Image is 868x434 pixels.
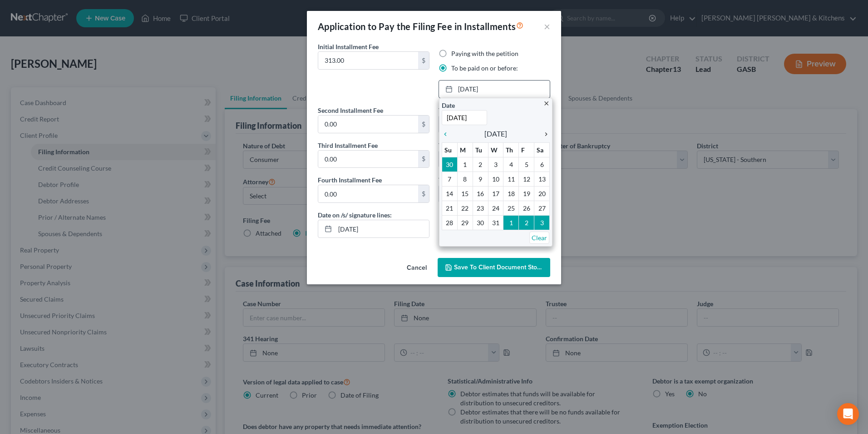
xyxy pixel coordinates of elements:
td: 15 [457,186,473,201]
label: To be paid on or before: [439,175,505,185]
label: Second Installment Fee [318,106,383,115]
label: Paying with the petition [451,49,518,58]
td: 4 [503,157,519,172]
th: Su [442,142,458,157]
input: MM/DD/YYYY [335,220,429,237]
th: W [488,142,503,157]
span: [DATE] [484,128,507,139]
td: 30 [473,215,488,230]
td: 26 [519,201,534,215]
a: [DATE] [439,81,550,98]
label: To be paid on or before: [439,106,505,115]
th: M [457,142,473,157]
td: 1 [457,157,473,172]
label: Date [442,101,455,110]
td: 28 [442,215,458,230]
label: Initial Installment Fee [318,42,379,51]
td: 2 [519,215,534,230]
label: Fourth Installment Fee [318,175,382,185]
td: 3 [534,215,550,230]
td: 11 [503,172,519,186]
td: 21 [442,201,458,215]
td: 29 [457,215,473,230]
td: 17 [488,186,503,201]
td: 30 [442,157,458,172]
td: 25 [503,201,519,215]
div: $ [418,52,429,69]
input: 0.00 [318,151,418,168]
a: close [543,98,550,108]
div: Application to Pay the Filing Fee in Installments [318,20,523,33]
td: 3 [488,157,503,172]
div: $ [418,151,429,168]
td: 19 [519,186,534,201]
td: 10 [488,172,503,186]
td: 8 [457,172,473,186]
td: 16 [473,186,488,201]
td: 22 [457,201,473,215]
td: 2 [473,157,488,172]
td: 13 [534,172,550,186]
th: Tu [473,142,488,157]
input: 0.00 [318,185,418,202]
th: F [519,142,534,157]
td: 7 [442,172,458,186]
label: To be paid on or before: [451,64,518,73]
td: 31 [488,215,503,230]
td: 12 [519,172,534,186]
input: 0.00 [318,116,418,133]
a: chevron_left [442,128,454,139]
a: chevron_right [538,128,550,139]
i: close [543,100,550,107]
input: 0.00 [318,52,418,69]
div: $ [418,116,429,133]
i: chevron_right [538,131,550,138]
td: 24 [488,201,503,215]
button: Cancel [399,259,434,277]
td: 23 [473,201,488,215]
div: Open Intercom Messenger [837,403,859,425]
td: 14 [442,186,458,201]
button: Save to Client Document Storage [438,258,550,277]
td: 27 [534,201,550,215]
td: 9 [473,172,488,186]
label: Third Installment Fee [318,141,378,150]
div: $ [418,185,429,202]
button: × [544,21,550,32]
label: To be paid on or before: [439,141,505,150]
td: 1 [503,215,519,230]
td: 5 [519,157,534,172]
th: Th [503,142,519,157]
a: Clear [529,232,549,244]
label: Date on /s/ signature lines: [318,210,392,220]
td: 20 [534,186,550,201]
i: chevron_left [442,131,454,138]
th: Sa [534,142,550,157]
td: 18 [503,186,519,201]
td: 6 [534,157,550,172]
input: 1/1/2013 [442,110,487,125]
span: Save to Client Document Storage [454,263,550,271]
